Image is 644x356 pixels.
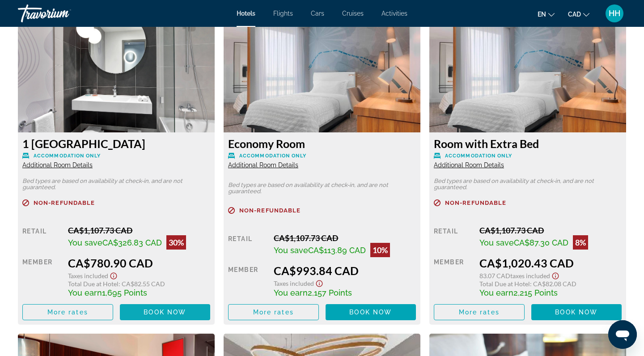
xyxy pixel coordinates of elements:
div: CA$993.84 CAD [274,264,416,277]
span: 83.07 CAD [479,272,510,280]
button: Book now [531,304,622,320]
span: Total Due at Hotel [479,280,530,288]
span: More rates [459,309,500,316]
button: Show Taxes and Fees disclaimer [314,277,325,288]
h3: Economy Room [228,137,416,150]
div: CA$1,107.73 CAD [274,233,416,243]
div: CA$780.90 CAD [68,256,210,270]
span: Accommodation Only [34,153,101,159]
span: More rates [47,309,88,316]
img: 1deb478b-fdb6-4d6c-8421-4945f8c18244.jpeg [18,21,215,132]
h3: 1 [GEOGRAPHIC_DATA] [22,137,210,150]
span: More rates [253,309,294,316]
img: ab0b1431-cdb8-4b0c-a34a-cd8c98d48606.jpeg [224,21,420,132]
button: Change language [538,8,555,21]
span: You save [274,246,308,255]
p: Bed types are based on availability at check-in, and are not guaranteed. [434,178,622,191]
p: Bed types are based on availability at check-in, and are not guaranteed. [228,182,416,195]
button: Change currency [568,8,589,21]
div: Retail [434,225,473,250]
div: 10% [370,243,390,257]
span: CA$113.89 CAD [308,246,366,255]
h3: Room with Extra Bed [434,137,622,150]
a: Activities [381,10,407,17]
div: : CA$82.55 CAD [68,280,210,288]
button: Book now [120,304,211,320]
div: : CA$82.08 CAD [479,280,622,288]
span: Additional Room Details [434,161,504,169]
span: You save [68,238,102,247]
span: Additional Room Details [228,161,298,169]
div: Retail [22,225,61,250]
span: en [538,11,546,18]
div: Member [434,256,473,297]
span: Book now [349,309,392,316]
iframe: Button to launch messaging window [608,320,637,349]
span: 2,157 Points [308,288,352,297]
span: CAD [568,11,581,18]
button: More rates [228,304,319,320]
span: Book now [144,309,186,316]
button: Show Taxes and Fees disclaimer [550,270,561,280]
div: 30% [166,235,186,250]
span: You earn [68,288,102,297]
a: Cars [311,10,324,17]
span: Book now [555,309,597,316]
span: Total Due at Hotel [68,280,119,288]
span: Accommodation Only [445,153,512,159]
div: Retail [228,233,267,257]
span: Additional Room Details [22,161,93,169]
div: CA$1,107.73 CAD [479,225,622,235]
span: 1,695 Points [102,288,147,297]
div: 8% [573,235,588,250]
div: CA$1,020.43 CAD [479,256,622,270]
a: Hotels [237,10,255,17]
span: Non-refundable [34,200,95,206]
img: ab0b1431-cdb8-4b0c-a34a-cd8c98d48606.jpeg [429,21,626,132]
span: You save [479,238,514,247]
button: More rates [434,304,525,320]
span: HH [609,9,620,18]
span: 2,215 Points [513,288,558,297]
div: CA$1,107.73 CAD [68,225,210,235]
button: More rates [22,304,113,320]
span: Taxes included [510,272,550,280]
div: Member [228,264,267,297]
span: Accommodation Only [239,153,306,159]
a: Flights [273,10,293,17]
button: User Menu [603,4,626,23]
span: Taxes included [68,272,108,280]
span: Non-refundable [445,200,506,206]
span: You earn [274,288,308,297]
button: Book now [326,304,416,320]
span: CA$326.83 CAD [102,238,162,247]
button: Show Taxes and Fees disclaimer [108,270,119,280]
span: CA$87.30 CAD [514,238,568,247]
a: Cruises [342,10,364,17]
span: Non-refundable [239,208,301,213]
a: Travorium [18,2,107,25]
span: You earn [479,288,513,297]
div: Member [22,256,61,297]
span: Taxes included [274,280,314,287]
p: Bed types are based on availability at check-in, and are not guaranteed. [22,178,210,191]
